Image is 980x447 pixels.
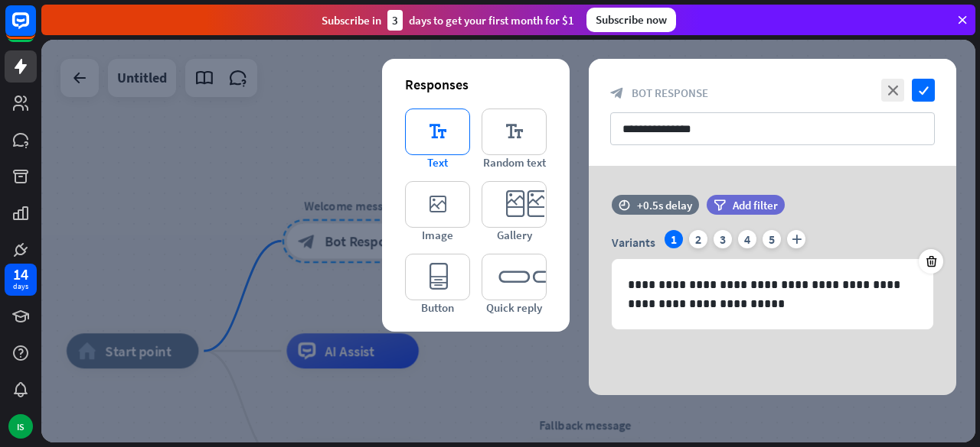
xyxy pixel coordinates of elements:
div: 4 [738,230,756,248]
div: 1 [665,230,683,248]
i: block_bot_response [610,86,624,100]
div: 3 [387,10,403,31]
div: 14 [13,267,28,281]
div: days [13,281,28,292]
i: filter [714,199,726,211]
button: Open LiveChat chat widget [12,6,58,52]
div: Subscribe now [586,8,676,32]
span: Bot Response [632,86,708,100]
span: Variants [612,235,655,250]
div: Subscribe in days to get your first month for $1 [322,10,574,31]
span: Add filter [733,198,778,212]
div: 2 [689,230,707,248]
i: check [912,79,935,102]
div: 3 [714,230,732,248]
i: close [881,79,904,102]
div: 5 [763,230,781,248]
div: IS [8,414,33,439]
div: +0.5s delay [637,198,692,212]
i: time [619,199,630,210]
a: 14 days [5,264,37,296]
i: plus [787,230,805,248]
